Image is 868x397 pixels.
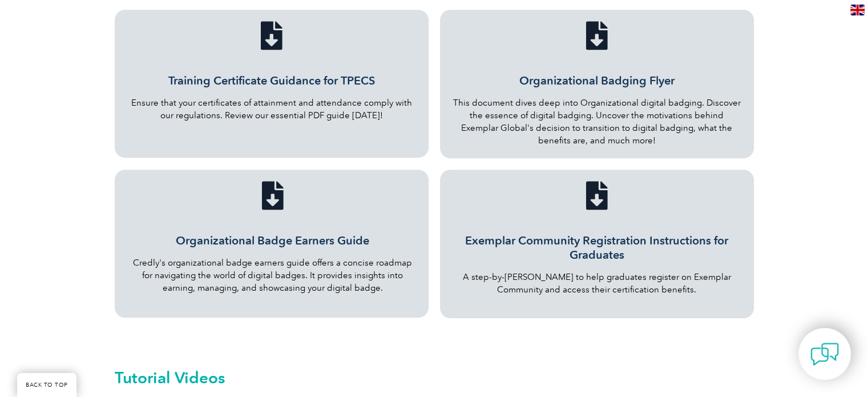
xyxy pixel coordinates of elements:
a: Organizational Badging Flyer [519,74,675,87]
a: Exemplar Community Registration Instructions for Graduates [583,181,611,210]
a: Organizational Badging Flyer [583,21,611,50]
img: contact-chat.png [810,340,839,368]
a: Training Certificate Guidance for TPECS [257,21,286,50]
p: This document dives deep into Organizational digital badging. Discover the essence of digital bad... [451,97,742,147]
p: Ensure that your certificates of attainment and attendance comply with our regulations. Review ou... [126,97,417,122]
h2: Tutorial Videos [115,370,754,386]
img: en [850,5,865,15]
a: Organizational Badge Earners Guide [259,181,287,210]
a: Organizational Badge Earners Guide [176,234,369,247]
a: Training Certificate Guidance for TPECS [168,74,375,87]
p: A step-by-[PERSON_NAME] to help graduates register on Exemplar Community and access their certifi... [451,271,742,296]
p: Credly's organizational badge earners guide offers a concise roadmap for navigating the world of ... [128,256,417,294]
a: BACK TO TOP [17,373,76,397]
a: Exemplar Community Registration Instructions for Graduates [465,234,728,262]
